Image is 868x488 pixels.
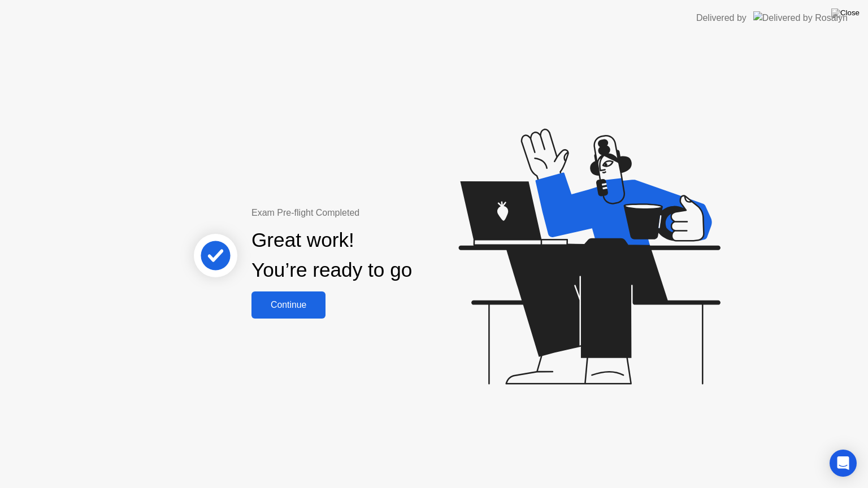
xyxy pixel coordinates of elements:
[831,8,860,18] img: Close
[251,206,485,220] div: Exam Pre-flight Completed
[830,450,857,477] div: Open Intercom Messenger
[251,291,325,319] button: Continue
[255,300,322,310] div: Continue
[753,11,848,24] img: Delivered by Rosalyn
[251,225,412,285] div: Great work! You’re ready to go
[696,11,747,25] div: Delivered by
